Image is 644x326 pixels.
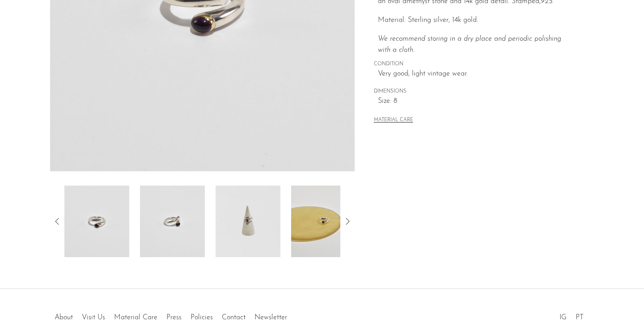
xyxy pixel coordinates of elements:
button: MATERIAL CARE [374,117,413,124]
a: Policies [191,314,213,321]
img: Amethyst Wrap Ring [216,186,280,257]
span: Size: 8 [378,96,575,107]
span: CONDITION [374,60,575,68]
a: PT [576,314,584,321]
ul: Quick links [50,307,292,324]
img: Amethyst Wrap Ring [64,186,129,257]
ul: Social Medias [555,307,588,324]
a: Material Care [114,314,157,321]
i: We recommend storing in a dry place and periodic polishing with a cloth. [378,35,561,54]
p: Material: Sterling silver, 14k gold. [378,15,575,26]
span: Very good; light vintage wear. [378,68,575,80]
a: About [55,314,73,321]
a: IG [559,314,567,321]
img: Amethyst Wrap Ring [140,186,205,257]
a: Contact [222,314,246,321]
a: Press [166,314,182,321]
img: Amethyst Wrap Ring [291,186,356,257]
span: DIMENSIONS [374,88,575,96]
a: Visit Us [82,314,105,321]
